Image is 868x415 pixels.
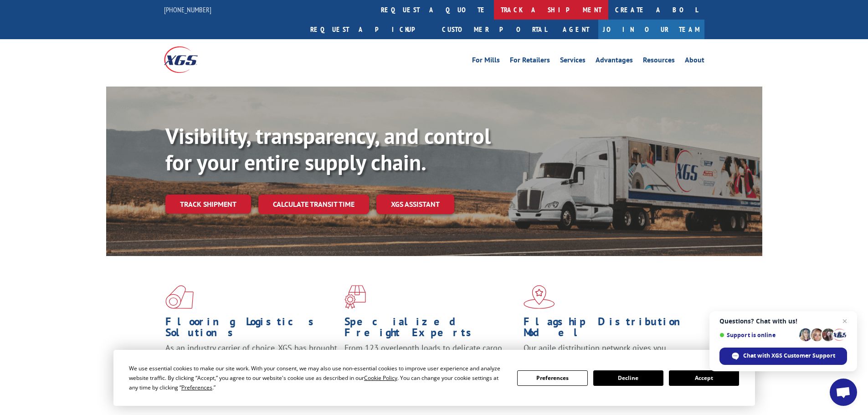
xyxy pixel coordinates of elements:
div: Chat with XGS Customer Support [719,348,847,365]
h1: Flooring Logistics Solutions [165,316,338,343]
button: Accept [669,370,739,386]
span: Support is online [719,332,796,338]
img: xgs-icon-total-supply-chain-intelligence-red [165,285,194,309]
a: For Mills [472,56,500,67]
a: Agent [554,20,598,39]
a: Track shipment [165,195,251,214]
div: We use essential cookies to make our site work. With your consent, we may also use non-essential ... [129,364,506,392]
span: Questions? Chat with us! [719,318,847,325]
div: Cookie Consent Prompt [113,350,755,406]
img: xgs-icon-focused-on-flooring-red [344,285,366,309]
a: [PHONE_NUMBER] [164,5,211,14]
button: Preferences [517,370,587,386]
span: Preferences [181,384,212,391]
span: Close chat [839,316,850,327]
h1: Flagship Distribution Model [524,316,696,343]
span: Cookie Policy [364,374,397,382]
a: Calculate transit time [258,195,369,214]
a: XGS ASSISTANT [376,195,454,214]
span: Our agile distribution network gives you nationwide inventory management on demand. [524,343,691,364]
div: Open chat [830,379,857,406]
a: Services [560,56,586,67]
a: Join Our Team [598,20,704,39]
b: Visibility, transparency, and control for your entire supply chain. [165,122,491,176]
a: About [685,56,704,67]
h1: Specialized Freight Experts [344,316,517,343]
span: Chat with XGS Customer Support [743,352,835,360]
a: Request a pickup [303,20,435,39]
a: Customer Portal [435,20,554,39]
a: For Retailers [510,56,550,67]
a: Advantages [596,56,633,67]
a: Resources [643,56,675,67]
img: xgs-icon-flagship-distribution-model-red [524,285,555,309]
span: As an industry carrier of choice, XGS has brought innovation and dedication to flooring logistics... [165,343,337,375]
button: Decline [593,370,663,386]
p: From 123 overlength loads to delicate cargo, our experienced staff knows the best way to move you... [344,343,517,383]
